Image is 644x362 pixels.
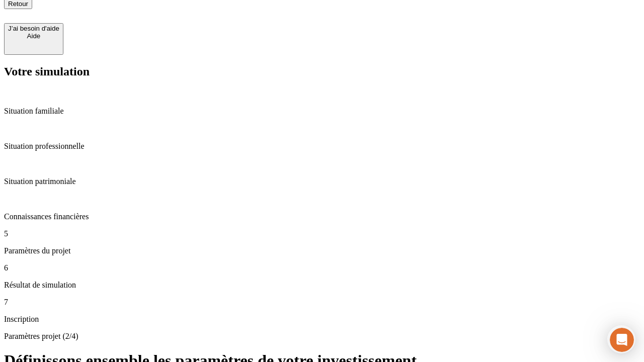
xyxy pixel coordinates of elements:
[4,212,640,221] p: Connaissances financières
[4,246,640,255] p: Paramètres du projet
[4,229,640,238] p: 5
[607,325,635,353] iframe: Intercom live chat discovery launcher
[4,281,640,290] p: Résultat de simulation
[4,142,640,151] p: Situation professionnelle
[4,177,640,186] p: Situation patrimoniale
[8,25,59,32] div: J’ai besoin d'aide
[4,65,640,78] h2: Votre simulation
[4,23,63,55] button: J’ai besoin d'aideAide
[8,32,59,40] div: Aide
[4,315,640,324] p: Inscription
[4,263,640,273] p: 6
[4,107,640,116] p: Situation familiale
[610,328,634,352] iframe: Intercom live chat
[4,332,640,341] p: Paramètres projet (2/4)
[4,298,640,307] p: 7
